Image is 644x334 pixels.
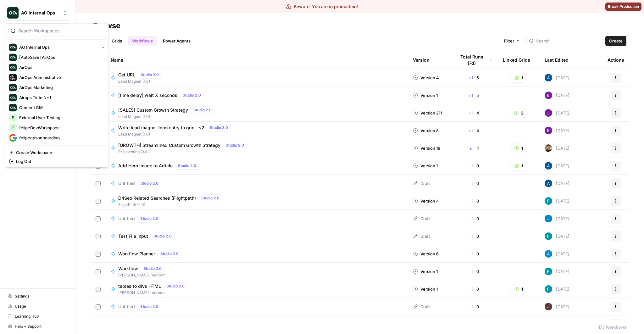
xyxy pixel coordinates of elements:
div: 0 [456,303,493,310]
span: Lead Magnet (1.0) [118,114,217,120]
div: [DATE] [545,92,569,99]
div: 0 [456,268,493,275]
div: Version 211 [413,110,442,116]
span: Studio 2.0 [140,216,158,221]
span: Untitled [118,318,135,325]
button: 1 [510,161,527,171]
a: D4Seo Related Searches (Flightpath)Studio 2.0FlightPath (2.0) [111,194,403,208]
div: Browse [93,21,120,31]
div: Version 1 [413,163,438,169]
div: Draft [413,233,430,239]
span: Break Production [608,4,639,9]
div: Linked Grids [503,51,530,69]
span: [SALES] Custom Growth Strategy [118,107,188,113]
span: AirOps Marketing [19,84,102,91]
a: Log Out [7,157,107,166]
img: felipeopsonboarding Logo [9,134,17,142]
div: Version 4 [413,198,439,204]
span: tables to divs HTML [118,283,161,289]
a: Power Agents [159,36,194,46]
img: o3cqybgnmipr355j8nz4zpq1mc6x [545,250,552,258]
span: AO Internal Ops [21,10,59,16]
button: 1 [510,284,527,294]
img: AO Internal Ops Logo [7,7,19,19]
img: AirOps Marketing Logo [9,84,17,91]
div: Draft [413,303,430,310]
div: 0 [456,198,493,204]
span: FlightPath (2.0) [118,202,225,208]
div: 0 [456,163,493,169]
span: AO Internal Ops [19,44,97,50]
div: 4 [456,127,493,134]
span: Write lead magnet form entry to grid - v2 [118,125,204,131]
span: Studio 2.0 [140,181,158,186]
div: 0 [456,180,493,186]
span: Untitled [118,180,135,186]
div: 1 [456,145,493,151]
div: [DATE] [545,74,569,81]
a: [GROWTH] Streamlined Custom Growth StrategyStudio 2.0Prospecting (3.0) [111,142,403,155]
img: 3qwd99qm5jrkms79koxglshcff0m [545,232,552,240]
span: [PERSON_NAME] intercom [118,290,190,296]
span: External User Testing [19,114,102,121]
span: Studio 2.0 [166,283,185,289]
div: Version 6 [413,251,439,257]
a: UntitledStudio 2.0 [111,215,403,222]
div: Last Edited [545,51,569,69]
div: Beware! You are in production! [286,3,358,10]
span: Create Workspace [16,149,102,156]
input: Search [536,38,600,44]
div: Version 1 [413,268,438,275]
img: nj1ssy6o3lyd6ijko0eoja4aphzn [545,109,552,117]
span: Untitled [118,303,135,310]
a: Settings [5,291,70,301]
span: Settings [15,293,67,299]
span: AirOps [19,64,102,70]
div: Name [111,51,403,69]
span: Studio 2.0 [143,266,162,271]
a: [SALES] Custom Growth StrategyStudio 2.0Lead Magnet (1.0) [111,106,403,120]
a: Create Workspace [7,148,107,157]
span: Studio 2.0 [226,142,244,148]
button: Filter [500,36,524,46]
button: Create [605,36,626,46]
div: [DATE] [545,215,569,222]
div: Draft [413,180,430,186]
span: [GROWTH] Streamlined Custom Growth Strategy [118,142,220,148]
img: AirOps Logo [9,64,17,71]
span: [PERSON_NAME] intercom [118,272,167,278]
span: Create [609,38,623,44]
button: Help + Support [5,321,70,331]
img: 3qwd99qm5jrkms79koxglshcff0m [545,197,552,205]
span: Workflow [118,265,138,272]
div: Actions [608,51,624,69]
span: felipeopsonboarding [19,135,102,141]
div: [DATE] [545,109,569,117]
div: Version 18 [413,145,440,151]
span: Get URL [118,72,135,78]
img: AirOps Administrative Logo [9,74,17,81]
button: Workspace: AO Internal Ops [5,5,70,21]
span: AirOps Administrative [19,74,102,81]
span: felipeDevWorkspace [19,125,102,131]
img: AO Internal Ops Logo [9,43,17,51]
a: Workflows [128,36,157,46]
a: tables to divs HTMLStudio 2.0[PERSON_NAME] intercom [111,282,403,296]
a: WorkflowStudio 2.0[PERSON_NAME] intercom [111,265,403,278]
span: D4Seo Related Searches (Flightpath) [118,195,196,201]
div: 6 [456,75,493,81]
span: Studio 2.0 [141,72,159,78]
img: Airops Tinte N+1 Logo [9,94,17,101]
span: Studio 2.0 [193,107,212,113]
span: Lead Magnet (1.0) [118,79,164,84]
span: Studio 2.0 [178,163,196,169]
span: Studio 2.0 [210,125,228,131]
a: UntitledStudio 2.0 [111,180,403,187]
span: Studio 2.0 [201,195,219,201]
img: z620ml7ie90s7uun3xptce9f0frp [545,215,552,222]
span: f [12,125,14,131]
div: 0 [456,251,493,257]
span: Studio 2.0 [153,233,172,239]
img: he81ibor8lsei4p3qvg4ugbvimgp [545,180,552,187]
span: Log Out [16,158,102,164]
